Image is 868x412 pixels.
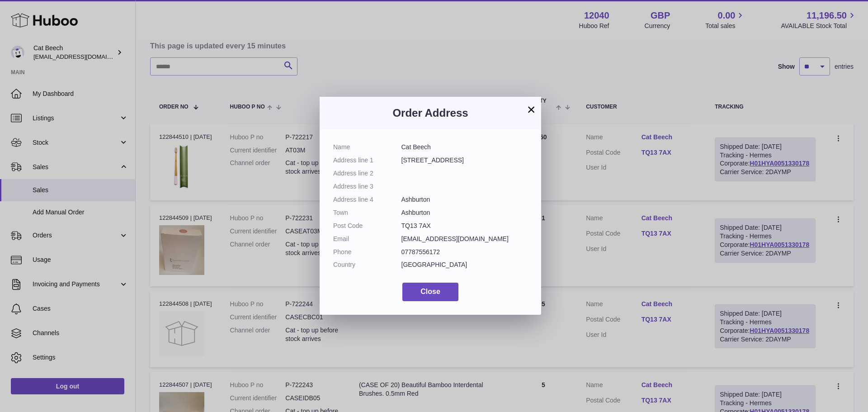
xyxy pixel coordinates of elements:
[333,260,401,269] dt: Country
[420,288,440,295] span: Close
[401,260,528,269] dd: [GEOGRAPHIC_DATA]
[333,222,401,230] dt: Post Code
[333,156,401,165] dt: Address line 1
[401,222,528,230] dd: TQ13 7AX
[526,104,537,115] button: ×
[333,143,401,152] dt: Name
[401,143,528,152] dd: Cat Beech
[401,235,528,243] dd: [EMAIL_ADDRESS][DOMAIN_NAME]
[333,208,401,217] dt: Town
[333,235,401,243] dt: Email
[333,169,401,178] dt: Address line 2
[401,156,528,165] dd: [STREET_ADDRESS]
[333,182,401,191] dt: Address line 3
[333,248,401,256] dt: Phone
[333,106,528,120] h3: Order Address
[333,195,401,204] dt: Address line 4
[401,208,528,217] dd: Ashburton
[401,248,528,256] dd: 07787556172
[402,283,458,301] button: Close
[401,195,528,204] dd: Ashburton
